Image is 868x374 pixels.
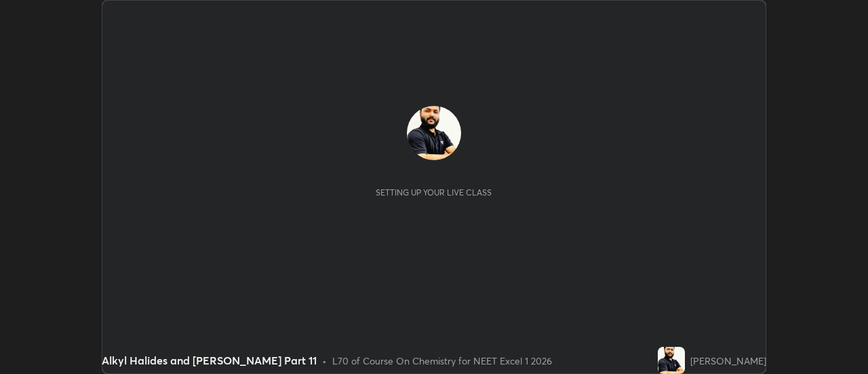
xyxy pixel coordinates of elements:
div: [PERSON_NAME] [690,354,766,368]
div: • [322,354,327,368]
img: 6919ab72716c417ab2a2c8612824414f.jpg [658,347,685,374]
div: L70 of Course On Chemistry for NEET Excel 1 2026 [332,354,552,368]
img: 6919ab72716c417ab2a2c8612824414f.jpg [407,106,461,160]
div: Setting up your live class [376,187,492,198]
div: Alkyl Halides and [PERSON_NAME] Part 11 [102,352,317,369]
